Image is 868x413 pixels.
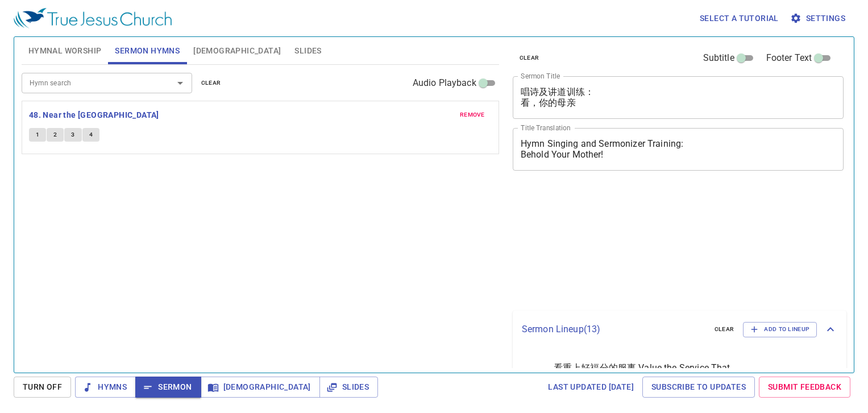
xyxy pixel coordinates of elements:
[28,44,102,58] span: Hymnal Worship
[521,138,836,160] textarea: Hymn Singing and Sermonizer Training: Behold Your Mother!
[29,128,46,142] button: 1
[135,377,201,398] button: Sermon
[708,323,741,336] button: clear
[144,380,192,394] span: Sermon
[82,128,99,142] button: 4
[53,130,57,140] span: 2
[750,324,809,334] span: Add to Lineup
[201,78,221,88] span: clear
[14,377,71,398] button: Turn Off
[715,324,734,334] span: clear
[319,377,378,398] button: Slides
[294,44,321,58] span: Slides
[194,76,228,90] button: clear
[201,377,320,398] button: [DEMOGRAPHIC_DATA]
[743,322,817,337] button: Add to Lineup
[651,380,746,394] span: Subscribe to Updates
[703,51,734,65] span: Subtitle
[14,8,172,28] img: True Jesus Church
[71,130,74,140] span: 3
[329,380,369,394] span: Slides
[788,8,850,29] button: Settings
[522,323,705,336] p: Sermon Lineup ( 13 )
[193,44,281,58] span: [DEMOGRAPHIC_DATA]
[759,377,850,398] a: Submit Feedback
[29,108,161,122] button: 48. Near the [GEOGRAPHIC_DATA]
[766,51,812,65] span: Footer Text
[89,130,93,140] span: 4
[64,128,81,142] button: 3
[453,108,492,122] button: remove
[695,8,783,29] button: Select a tutorial
[23,380,62,394] span: Turn Off
[792,11,845,26] span: Settings
[521,86,836,108] textarea: 唱诗及讲道训练： 看，你的母亲
[210,380,311,394] span: [DEMOGRAPHIC_DATA]
[520,53,539,63] span: clear
[460,110,485,120] span: remove
[75,377,136,398] button: Hymns
[513,51,546,65] button: clear
[554,361,755,389] span: 看重上好福分的服事 Value the Service That Brings Good Blessings
[700,11,779,26] span: Select a tutorial
[642,377,755,398] a: Subscribe to Updates
[172,75,188,91] button: Open
[768,380,841,394] span: Submit Feedback
[508,183,779,307] iframe: from-child
[36,130,39,140] span: 1
[513,311,846,348] div: Sermon Lineup(13)clearAdd to Lineup
[29,108,159,122] b: 48. Near the [GEOGRAPHIC_DATA]
[548,380,634,394] span: Last updated [DATE]
[115,44,180,58] span: Sermon Hymns
[84,380,127,394] span: Hymns
[543,377,638,398] a: Last updated [DATE]
[47,128,64,142] button: 2
[413,76,476,90] span: Audio Playback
